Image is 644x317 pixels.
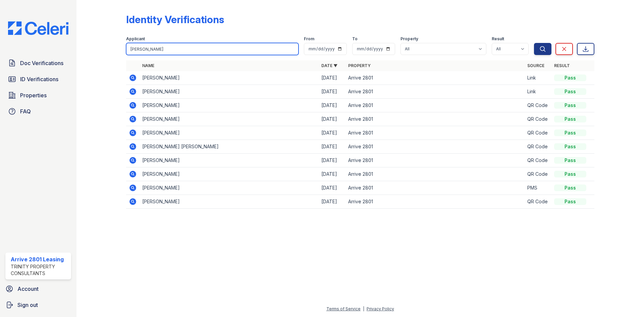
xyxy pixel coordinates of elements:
td: QR Code [525,195,551,209]
td: Arrive 2801 [345,154,525,167]
td: [PERSON_NAME] [140,99,319,112]
td: [PERSON_NAME] [140,181,319,195]
a: Source [527,63,544,68]
td: Link [525,71,551,85]
div: | [363,306,364,311]
div: Pass [554,198,586,205]
span: Doc Verifications [20,59,63,67]
td: [PERSON_NAME] [140,71,319,85]
td: QR Code [525,140,551,154]
td: [PERSON_NAME] [PERSON_NAME] [140,140,319,154]
td: PMS [525,181,551,195]
div: Pass [554,171,586,177]
div: Pass [554,184,586,191]
div: Pass [554,102,586,109]
td: QR Code [525,154,551,167]
div: Pass [554,116,586,122]
td: [PERSON_NAME] [140,195,319,209]
label: To [352,36,358,42]
td: QR Code [525,112,551,126]
a: Terms of Service [326,306,361,311]
td: QR Code [525,99,551,112]
a: Date ▼ [321,63,337,68]
div: Pass [554,157,586,164]
div: Identity Verifications [126,13,224,25]
img: CE_Logo_Blue-a8612792a0a2168367f1c8372b55b34899dd931a85d93a1a3d3e32e68fde9ad4.png [3,21,74,35]
td: [PERSON_NAME] [140,154,319,167]
input: Search by name or phone number [126,43,299,55]
span: ID Verifications [20,75,58,83]
td: [DATE] [319,195,345,209]
td: [DATE] [319,140,345,154]
td: Arrive 2801 [345,71,525,85]
td: Arrive 2801 [345,99,525,112]
a: Doc Verifications [5,56,71,70]
a: Name [142,63,154,68]
td: [DATE] [319,112,345,126]
label: From [304,36,314,42]
td: [DATE] [319,71,345,85]
td: QR Code [525,167,551,181]
span: Account [17,285,39,293]
td: QR Code [525,126,551,140]
a: ID Verifications [5,72,71,86]
td: [PERSON_NAME] [140,126,319,140]
td: Arrive 2801 [345,181,525,195]
td: [DATE] [319,99,345,112]
td: [DATE] [319,126,345,140]
a: Sign out [3,298,74,312]
label: Applicant [126,36,145,42]
div: Pass [554,74,586,81]
td: [DATE] [319,154,345,167]
div: Pass [554,129,586,136]
div: Pass [554,143,586,150]
td: [DATE] [319,181,345,195]
td: Arrive 2801 [345,112,525,126]
td: Arrive 2801 [345,167,525,181]
a: Properties [5,89,71,102]
a: Account [3,282,74,296]
td: Arrive 2801 [345,140,525,154]
span: FAQ [20,107,31,115]
td: [PERSON_NAME] [140,85,319,99]
td: Arrive 2801 [345,195,525,209]
td: Arrive 2801 [345,85,525,99]
span: Sign out [17,301,38,309]
a: Property [348,63,371,68]
td: Link [525,85,551,99]
label: Property [400,36,418,42]
div: Pass [554,88,586,95]
td: [DATE] [319,85,345,99]
span: Properties [20,91,47,99]
td: [PERSON_NAME] [140,112,319,126]
a: FAQ [5,105,71,118]
td: [PERSON_NAME] [140,167,319,181]
a: Result [554,63,570,68]
td: [DATE] [319,167,345,181]
td: Arrive 2801 [345,126,525,140]
a: Privacy Policy [367,306,394,311]
div: Trinity Property Consultants [11,263,68,277]
label: Result [492,36,504,42]
div: Arrive 2801 Leasing [11,255,68,263]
